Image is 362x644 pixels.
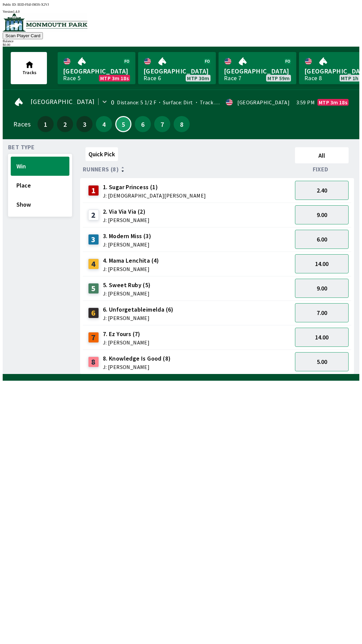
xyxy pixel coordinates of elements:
button: 5.00 [295,352,349,371]
span: IEID-FI4J-IM3S-X2VJ [17,3,49,6]
span: Win [16,162,64,170]
div: Races [13,121,31,127]
span: 7 [156,122,169,126]
span: J: [PERSON_NAME] [103,266,159,272]
span: Place [16,181,64,189]
span: 1. Sugar Princess (1) [103,183,206,192]
span: MTP 59m [267,75,290,81]
button: 4 [96,116,112,132]
button: All [295,147,349,163]
button: 14.00 [295,254,349,273]
button: Tracks [11,52,47,84]
span: 5.00 [317,358,327,366]
span: 1 [39,122,52,126]
button: 14.00 [295,328,349,347]
button: 1 [38,116,54,132]
span: J: [PERSON_NAME] [103,315,174,321]
button: Quick Pick [85,147,118,161]
div: Public ID: [3,3,359,6]
span: Fixed [313,167,328,172]
span: 6 [136,122,149,126]
div: Race 6 [143,75,161,81]
span: [GEOGRAPHIC_DATA] [143,67,210,75]
div: 2 [88,210,99,220]
span: 8. Knowledge Is Good (8) [103,354,171,363]
div: Race 7 [224,75,241,81]
button: Win [11,157,69,176]
span: 14.00 [315,333,328,341]
span: 3:59 PM [296,100,315,105]
div: 6 [88,308,99,318]
div: 5 [88,283,99,294]
button: Show [11,195,69,214]
span: [GEOGRAPHIC_DATA] [224,67,291,75]
span: [GEOGRAPHIC_DATA] [31,99,95,104]
div: Runners (8) [83,166,292,173]
div: 4 [88,259,99,269]
span: Runners (8) [83,167,119,172]
span: 5. Sweet Ruby (5) [103,281,151,289]
span: MTP 3m 18s [100,75,129,81]
button: 7 [154,116,170,132]
span: Surface: Dirt [156,99,193,106]
img: venue logo [3,13,87,32]
span: 6. Unforgetableimelda (6) [103,305,174,314]
span: 2.40 [317,186,327,194]
span: All [298,152,346,159]
span: 5 [118,122,129,126]
span: 4 [98,122,110,126]
span: 2. Via Via Via (2) [103,207,149,216]
span: 4. Mama Lenchita (4) [103,256,159,265]
span: 6.00 [317,235,327,243]
div: Race 8 [304,75,322,81]
span: Bet Type [8,145,35,150]
span: 7. Ez Yours (7) [103,330,149,338]
div: $ 0.00 [3,43,359,47]
button: 2.40 [295,181,349,200]
button: 6.00 [295,230,349,249]
a: [GEOGRAPHIC_DATA]Race 6MTP 30m [138,52,216,84]
button: Place [11,176,69,195]
div: Version 1.4.0 [3,10,359,13]
a: [GEOGRAPHIC_DATA]Race 7MTP 59m [219,52,296,84]
span: 2 [59,122,71,126]
span: Show [16,201,64,208]
span: 3. Modern Miss (3) [103,232,151,240]
span: 7.00 [317,309,327,317]
button: 3 [76,116,93,132]
div: Fixed [292,166,351,173]
button: Scan Player Card [3,32,43,39]
span: 3 [78,122,91,126]
button: 6 [135,116,151,132]
div: 0 [111,100,114,105]
button: 8 [174,116,190,132]
div: [GEOGRAPHIC_DATA] [237,100,290,105]
span: 9.00 [317,211,327,219]
div: 7 [88,332,99,343]
span: J: [PERSON_NAME] [103,340,149,345]
button: 9.00 [295,205,349,224]
span: J: [PERSON_NAME] [103,364,171,370]
span: 14.00 [315,260,328,268]
a: [GEOGRAPHIC_DATA]Race 5MTP 3m 18s [58,52,135,84]
span: J: [PERSON_NAME] [103,291,151,296]
div: 8 [88,357,99,367]
div: Race 5 [63,75,80,81]
span: J: [DEMOGRAPHIC_DATA][PERSON_NAME] [103,193,206,198]
span: Quick Pick [88,150,115,158]
span: J: [PERSON_NAME] [103,217,149,223]
div: 3 [88,234,99,245]
span: J: [PERSON_NAME] [103,242,151,247]
span: MTP 3m 18s [319,100,347,105]
button: 2 [57,116,73,132]
span: Distance: 5 1/2 F [117,99,156,106]
button: 9.00 [295,279,349,298]
span: Tracks [22,69,37,75]
div: 1 [88,185,99,196]
button: 5 [115,116,131,132]
span: 9.00 [317,284,327,292]
div: Balance [3,39,359,43]
span: [GEOGRAPHIC_DATA] [63,67,130,75]
span: 8 [175,122,188,126]
span: MTP 30m [187,75,209,81]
